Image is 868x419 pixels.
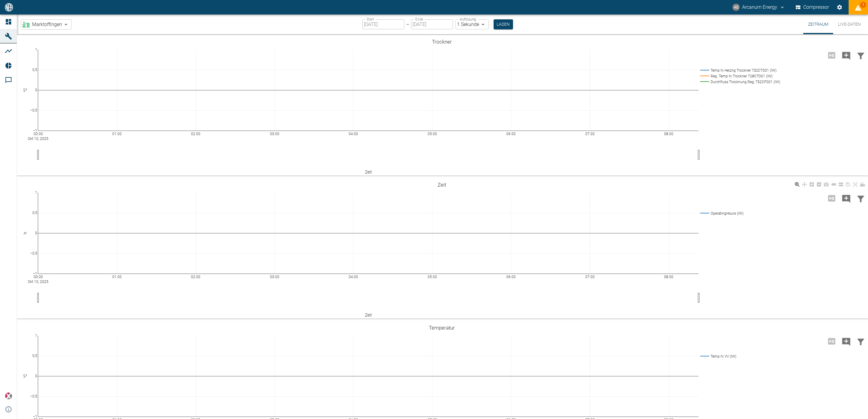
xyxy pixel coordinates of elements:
button: Daten filtern [853,190,868,206]
p: – [406,21,409,28]
button: Daten filtern [853,333,868,349]
button: Einstellungen [834,2,845,13]
button: Kommentar hinzufügen [839,190,853,206]
button: Daten filtern [853,47,868,63]
span: Hohe Auflösung nur für Zeiträume von <3 Tagen verfügbar [824,338,839,344]
a: Marktoffingen [22,21,62,28]
div: 1 Sekunde [455,19,489,29]
span: Hohe Auflösung nur für Zeiträume von <3 Tagen verfügbar [824,52,839,58]
button: Kommentar hinzufügen [839,47,853,63]
img: Xplore Logo [5,392,12,400]
div: AE [732,4,740,11]
button: Kommentar hinzufügen [839,333,853,349]
button: Compressor [794,2,830,13]
input: DD.MM.YYYY [411,19,453,29]
label: Auflösung [460,17,476,22]
span: Hohe Auflösung nur für Zeiträume von <3 Tagen verfügbar [824,195,839,201]
button: Laden [494,19,513,29]
span: 1 [860,2,866,8]
button: Zeitraum [803,15,833,34]
label: Ende [415,17,423,22]
button: Live-Daten [833,15,866,34]
span: Marktoffingen [32,21,62,28]
label: Start [367,17,374,22]
input: DD.MM.YYYY [362,19,404,29]
button: service@arcanum-energy.de [732,2,786,13]
img: logo [4,3,14,11]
